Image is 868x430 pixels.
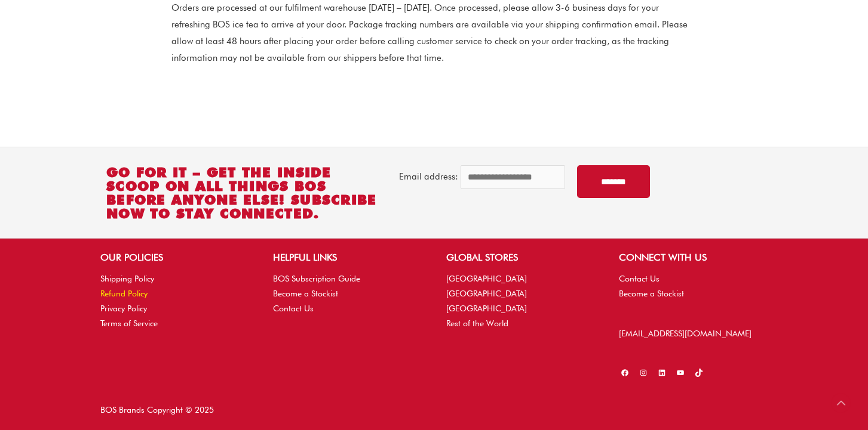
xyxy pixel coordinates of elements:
[100,318,158,328] a: Terms of Service
[619,329,752,338] a: [EMAIL_ADDRESS][DOMAIN_NAME]
[446,250,595,265] h2: GLOBAL STORES
[446,289,527,298] a: [GEOGRAPHIC_DATA]
[100,274,154,283] a: Shipping Policy
[619,271,768,301] nav: CONNECT WITH US
[446,304,527,313] a: [GEOGRAPHIC_DATA]
[100,271,249,332] nav: OUR POLICIES
[171,2,688,63] span: Orders are processed at our fulfilment warehouse [DATE] – [DATE]. Once processed, please allow 3-...
[88,403,434,418] div: BOS Brands Copyright © 2025
[446,274,527,283] a: [GEOGRAPHIC_DATA]
[446,271,595,332] nav: GLOBAL STORES
[100,289,148,298] a: Refund Policy
[273,271,422,317] nav: HELPFUL LINKS
[446,318,508,328] a: Rest of the World
[100,304,147,313] a: Privacy Policy
[100,250,249,265] h2: OUR POLICIES
[619,274,660,283] a: Contact Us
[273,289,338,298] a: Become a Stockist
[273,274,360,283] a: BOS Subscription Guide
[273,250,422,265] h2: HELPFUL LINKS
[273,304,314,313] a: Contact Us
[106,165,387,220] h2: Go for it – get the inside scoop on all things BOS before anyone else! Subscribe now to stay conn...
[619,250,768,265] h2: CONNECT WITH US
[399,171,458,182] label: Email address:
[619,289,684,298] a: Become a Stockist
